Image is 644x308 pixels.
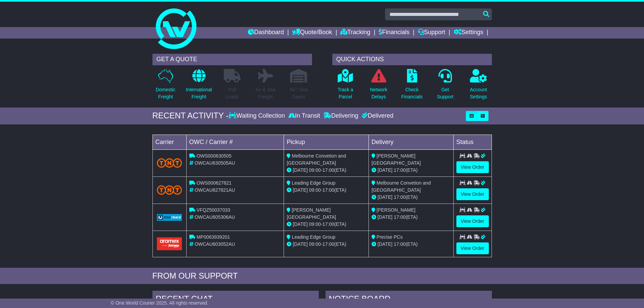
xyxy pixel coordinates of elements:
[401,86,423,100] p: Check Financials
[287,207,336,220] span: [PERSON_NAME] [GEOGRAPHIC_DATA]
[372,241,451,248] div: (ETA)
[256,86,276,100] p: Air & Sea Freight
[196,207,230,213] span: VFQZ50037033
[155,69,175,104] a: DomesticFreight
[401,69,423,104] a: CheckFinancials
[111,300,209,306] span: © One World Courier 2025. All rights reserved.
[372,214,451,221] div: (ETA)
[378,167,392,173] span: [DATE]
[456,215,489,227] a: View Order
[378,214,392,220] span: [DATE]
[309,221,321,227] span: 09:00
[456,161,489,173] a: View Order
[378,194,392,200] span: [DATE]
[394,241,406,247] span: 17:00
[186,69,212,104] a: InternationalFreight
[157,237,182,250] img: Aramex.png
[379,27,409,39] a: Financials
[152,54,312,65] div: GET A QUOTE
[360,112,393,120] div: Delivered
[293,167,308,173] span: [DATE]
[436,69,454,104] a: GetSupport
[338,86,353,100] p: Track a Parcel
[394,167,406,173] span: 17:00
[378,241,392,247] span: [DATE]
[372,180,431,193] span: Melbourne Convetion and [GEOGRAPHIC_DATA]
[293,241,308,247] span: [DATE]
[194,160,235,166] span: OWCAU630505AU
[152,111,229,121] div: RECENT ACTIVITY -
[372,167,451,174] div: (ETA)
[290,86,308,100] p: Air / Sea Depot
[156,86,175,100] p: Domestic Freight
[340,27,370,39] a: Tracking
[196,180,232,186] span: OWS000627821
[287,241,366,248] div: - (ETA)
[453,135,492,149] td: Status
[456,188,489,200] a: View Order
[332,54,492,65] div: QUICK ACTIONS
[454,27,483,39] a: Settings
[394,194,406,200] span: 17:00
[287,221,366,228] div: - (ETA)
[437,86,453,100] p: Get Support
[287,153,346,166] span: Melbourne Convetion and [GEOGRAPHIC_DATA]
[322,112,360,120] div: Delivering
[248,27,284,39] a: Dashboard
[292,234,335,240] span: Leading Edge Group
[152,271,492,281] div: FROM OUR SUPPORT
[377,207,415,213] span: [PERSON_NAME]
[323,221,334,227] span: 17:00
[470,69,487,104] a: AccountSettings
[194,241,235,247] span: OWCAU603052AU
[470,86,487,100] p: Account Settings
[224,86,241,100] p: Full Loads
[186,135,284,149] td: OWC / Carrier #
[287,112,322,120] div: In Transit
[194,187,235,193] span: OWCAU627821AU
[418,27,445,39] a: Support
[323,187,334,193] span: 17:00
[292,180,335,186] span: Leading Edge Group
[194,214,235,220] span: OWCAU605306AU
[229,112,286,120] div: Waiting Collection
[293,221,308,227] span: [DATE]
[196,153,232,159] span: OWS000630505
[287,167,366,174] div: - (ETA)
[292,27,332,39] a: Quote/Book
[293,187,308,193] span: [DATE]
[372,194,451,201] div: (ETA)
[196,234,230,240] span: MP0063939201
[157,214,182,221] img: GetCarrierServiceLogo
[284,135,369,149] td: Pickup
[323,167,334,173] span: 17:00
[337,69,354,104] a: Track aParcel
[394,214,406,220] span: 17:00
[287,187,366,194] div: - (ETA)
[157,185,182,194] img: TNT_Domestic.png
[377,234,403,240] span: Precise PCs
[372,153,421,166] span: [PERSON_NAME] [GEOGRAPHIC_DATA]
[309,167,321,173] span: 09:00
[456,242,489,254] a: View Order
[370,86,387,100] p: Network Delays
[369,69,387,104] a: NetworkDelays
[323,241,334,247] span: 17:00
[152,135,186,149] td: Carrier
[157,158,182,167] img: TNT_Domestic.png
[309,187,321,193] span: 09:00
[186,86,212,100] p: International Freight
[309,241,321,247] span: 09:00
[368,135,453,149] td: Delivery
